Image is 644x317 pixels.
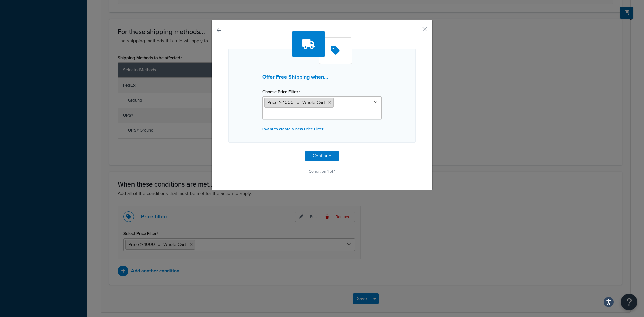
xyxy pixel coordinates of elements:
p: Condition 1 of 1 [228,167,416,176]
button: Continue [305,151,339,161]
label: Choose Price Filter [262,89,300,95]
h3: Offer Free Shipping when... [262,74,382,80]
p: I want to create a new Price Filter [262,124,382,134]
span: Price ≥ 1000 for Whole Cart [267,99,325,106]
